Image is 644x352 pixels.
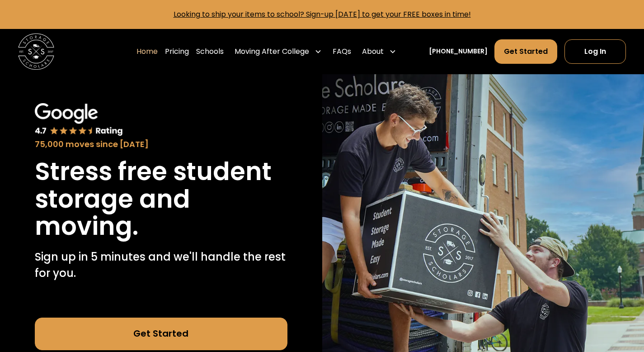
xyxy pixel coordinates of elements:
[35,249,287,281] p: Sign up in 5 minutes and we'll handle the rest for you.
[196,39,224,64] a: Schools
[35,103,123,137] img: Google 4.7 star rating
[564,39,626,64] a: Log In
[18,33,54,70] img: Storage Scholars main logo
[35,158,287,240] h1: Stress free student storage and moving.
[494,39,557,64] a: Get Started
[429,47,488,56] a: [PHONE_NUMBER]
[35,318,287,350] a: Get Started
[333,39,351,64] a: FAQs
[235,46,309,57] div: Moving After College
[231,39,325,64] div: Moving After College
[362,46,384,57] div: About
[136,39,158,64] a: Home
[174,9,471,19] a: Looking to ship your items to school? Sign-up [DATE] to get your FREE boxes in time!
[35,138,287,151] div: 75,000 moves since [DATE]
[165,39,189,64] a: Pricing
[358,39,400,64] div: About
